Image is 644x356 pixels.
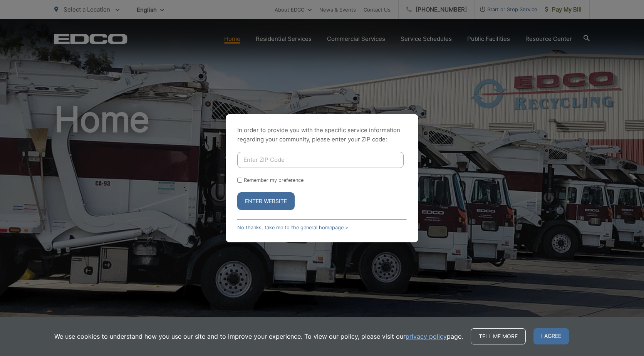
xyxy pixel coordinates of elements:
[237,126,407,144] p: In order to provide you with the specific service information regarding your community, please en...
[237,152,404,168] input: Enter ZIP Code
[237,225,348,230] a: No thanks, take me to the general homepage >
[237,192,295,210] button: Enter Website
[533,328,569,344] span: I agree
[54,332,463,341] p: We use cookies to understand how you use our site and to improve your experience. To view our pol...
[406,332,447,341] a: privacy policy
[471,328,526,344] a: Tell me more
[244,177,304,183] label: Remember my preference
